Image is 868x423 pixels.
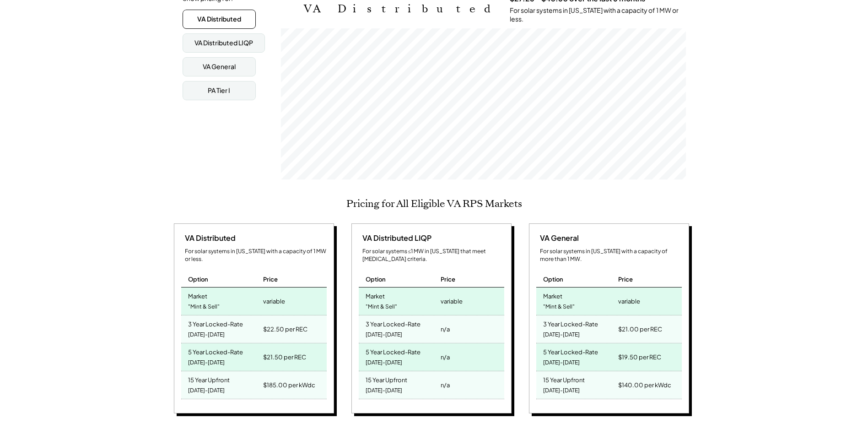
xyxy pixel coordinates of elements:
[359,233,431,243] div: VA Distributed LIQP
[263,295,285,308] div: variable
[197,15,241,24] div: VA Distributed
[366,275,386,283] div: Option
[510,6,686,24] div: For solar systems in [US_STATE] with a capacity of 1 MW or less.
[536,233,579,243] div: VA General
[263,275,278,283] div: Price
[366,301,397,313] div: "Mint & Sell"
[208,86,230,95] div: PA Tier I
[263,379,315,391] div: $185.00 per kWdc
[366,357,402,369] div: [DATE]-[DATE]
[194,38,253,48] div: VA Distributed LIQP
[188,275,208,283] div: Option
[366,374,407,384] div: 15 Year Upfront
[203,62,236,71] div: VA General
[618,323,662,336] div: $21.00 per REC
[263,351,306,363] div: $21.50 per REC
[441,275,455,283] div: Price
[441,379,450,391] div: n/a
[188,346,243,356] div: 5 Year Locked-Rate
[188,385,225,397] div: [DATE]-[DATE]
[188,374,230,384] div: 15 Year Upfront
[543,318,598,328] div: 3 Year Locked-Rate
[366,290,385,300] div: Market
[366,346,421,356] div: 5 Year Locked-Rate
[543,329,580,341] div: [DATE]-[DATE]
[188,357,225,369] div: [DATE]-[DATE]
[441,295,463,308] div: variable
[540,248,682,263] div: For solar systems in [US_STATE] with a capacity of more than 1 MW.
[441,351,450,363] div: n/a
[618,351,661,363] div: $19.50 per REC
[618,379,671,391] div: $140.00 per kWdc
[366,385,402,397] div: [DATE]-[DATE]
[188,290,207,300] div: Market
[188,318,243,328] div: 3 Year Locked-Rate
[188,329,225,341] div: [DATE]-[DATE]
[304,2,496,16] h2: VA Distributed
[543,385,580,397] div: [DATE]-[DATE]
[366,329,402,341] div: [DATE]-[DATE]
[366,318,421,328] div: 3 Year Locked-Rate
[618,275,633,283] div: Price
[362,248,504,263] div: For solar systems ≤1 MW in [US_STATE] that meet [MEDICAL_DATA] criteria.
[543,346,598,356] div: 5 Year Locked-Rate
[543,357,580,369] div: [DATE]-[DATE]
[188,301,220,313] div: "Mint & Sell"
[618,295,640,308] div: variable
[543,301,575,313] div: "Mint & Sell"
[263,323,307,336] div: $22.50 per REC
[185,248,327,263] div: For solar systems in [US_STATE] with a capacity of 1 MW or less.
[543,374,585,384] div: 15 Year Upfront
[181,233,236,243] div: VA Distributed
[346,198,522,210] h2: Pricing for All Eligible VA RPS Markets
[543,290,562,300] div: Market
[543,275,563,283] div: Option
[441,323,450,336] div: n/a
